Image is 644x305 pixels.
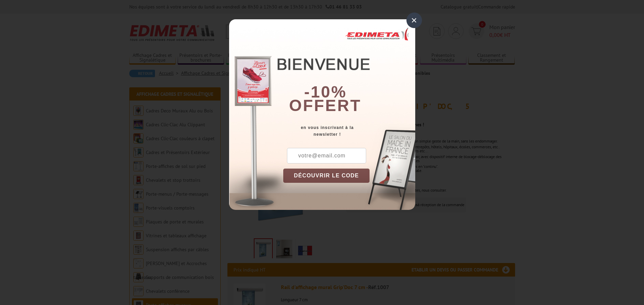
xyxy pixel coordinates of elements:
[283,124,415,138] div: en vous inscrivant à la newsletter !
[304,83,347,101] b: -10%
[283,169,370,183] button: DÉCOUVRIR LE CODE
[287,148,366,164] input: votre@email.com
[406,13,422,28] div: ×
[289,96,361,114] font: offert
